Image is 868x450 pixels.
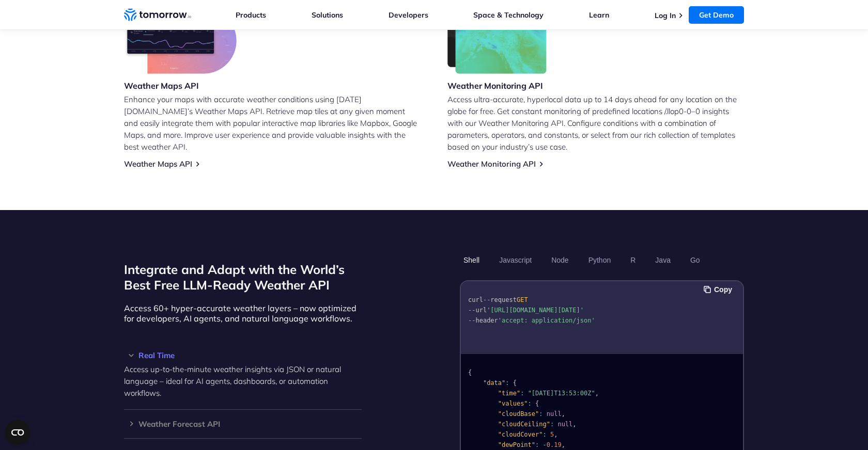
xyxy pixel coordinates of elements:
[124,93,421,153] p: Enhance your maps with accurate weather conditions using [DATE][DOMAIN_NAME]’s Weather Maps API. ...
[513,379,517,387] span: {
[689,6,744,24] a: Get Demo
[550,421,554,428] span: :
[704,284,735,295] button: Copy
[498,421,550,428] span: "cloudCeiling"
[528,400,532,407] span: :
[468,296,483,303] span: curl
[498,410,539,417] span: "cloudBase"
[498,390,520,397] span: "time"
[312,10,343,20] a: Solutions
[124,420,362,428] h3: Weather Forecast API
[554,431,557,438] span: ,
[447,93,744,153] p: Access ultra-accurate, hyperlocal data up to 14 days ahead for any location on the globe for free...
[543,431,547,438] span: :
[535,400,539,407] span: {
[528,390,595,397] span: "[DATE]T13:53:00Z"
[460,251,483,269] button: Shell
[585,251,615,269] button: Python
[124,303,362,324] p: Access 60+ hyper-accurate weather layers – now optimized for developers, AI agents, and natural l...
[468,369,472,376] span: {
[498,400,528,407] span: "values"
[468,317,475,324] span: --
[124,363,362,399] p: Access up-to-the-minute weather insights via JSON or natural language – ideal for AI agents, dash...
[124,159,192,169] a: Weather Maps API
[655,11,676,20] a: Log In
[589,10,609,20] a: Learn
[483,379,505,387] span: "data"
[483,296,490,303] span: --
[498,441,535,448] span: "dewPoint"
[124,80,237,91] h3: Weather Maps API
[687,251,704,269] button: Go
[124,351,362,359] h3: Real Time
[547,410,562,417] span: null
[124,7,191,23] a: Home link
[495,251,535,269] button: Javascript
[447,159,536,169] a: Weather Monitoring API
[572,421,576,428] span: ,
[473,10,544,20] a: Space & Technology
[595,390,599,397] span: ,
[124,262,362,293] h2: Integrate and Adapt with the World’s Best Free LLM-Ready Weather API
[498,431,543,438] span: "cloudCover"
[447,80,547,91] h3: Weather Monitoring API
[627,251,639,269] button: R
[547,441,562,448] span: 0.19
[389,10,428,20] a: Developers
[557,421,572,428] span: null
[652,251,674,269] button: Java
[475,317,498,324] span: header
[498,317,595,324] span: 'accept: application/json'
[548,251,572,269] button: Node
[543,441,547,448] span: -
[517,296,528,303] span: GET
[490,296,517,303] span: request
[535,441,539,448] span: :
[505,379,509,387] span: :
[475,307,487,314] span: url
[236,10,266,20] a: Products
[539,410,542,417] span: :
[562,410,565,417] span: ,
[487,307,584,314] span: '[URL][DOMAIN_NAME][DATE]'
[520,390,524,397] span: :
[550,431,554,438] span: 5
[468,307,475,314] span: --
[5,420,30,445] button: Open CMP widget
[562,441,565,448] span: ,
